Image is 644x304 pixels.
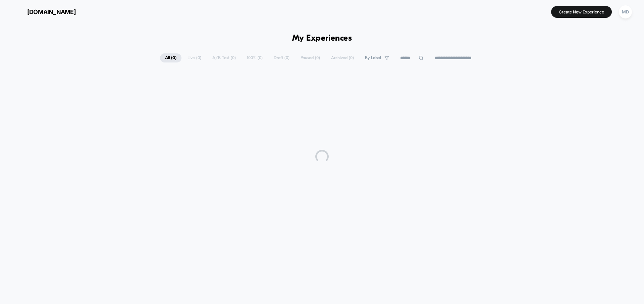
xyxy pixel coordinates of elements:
span: [DOMAIN_NAME] [27,8,76,15]
button: [DOMAIN_NAME] [10,6,78,17]
h1: My Experiences [292,34,352,43]
span: By Label [365,55,381,60]
button: MD [617,5,634,19]
span: All ( 0 ) [160,53,181,62]
button: Create New Experience [551,6,612,18]
div: MD [619,5,632,18]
